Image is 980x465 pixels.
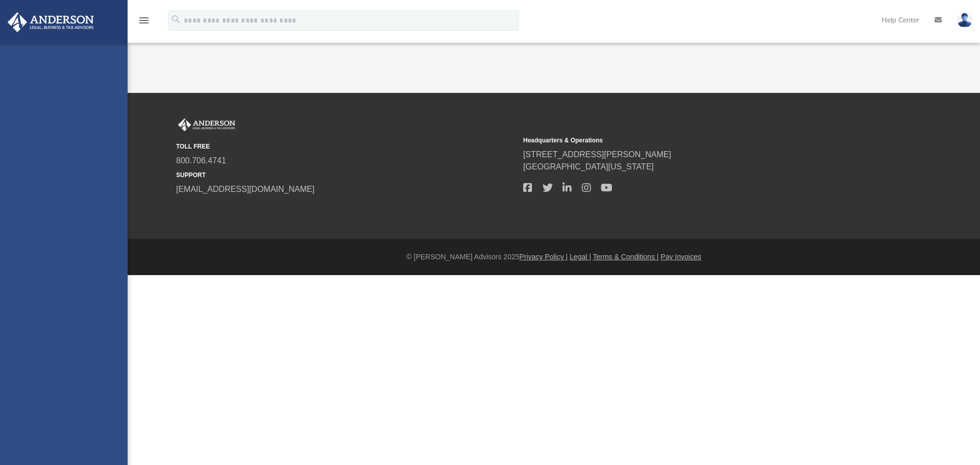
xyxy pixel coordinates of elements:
div: © [PERSON_NAME] Advisors 2025 [128,252,980,262]
i: menu [138,14,150,27]
a: Privacy Policy | [520,253,568,261]
a: [GEOGRAPHIC_DATA][US_STATE] [523,162,654,171]
img: Anderson Advisors Platinum Portal [5,12,97,32]
a: [EMAIL_ADDRESS][DOMAIN_NAME] [176,185,314,193]
img: Anderson Advisors Platinum Portal [176,118,237,132]
a: Terms & Conditions | [593,253,659,261]
a: Legal | [570,253,591,261]
a: menu [138,19,150,27]
small: Headquarters & Operations [523,136,863,145]
a: 800.706.4741 [176,156,226,165]
i: search [170,14,182,25]
small: SUPPORT [176,170,516,180]
a: [STREET_ADDRESS][PERSON_NAME] [523,150,671,159]
small: TOLL FREE [176,142,516,151]
a: Pay Invoices [660,253,701,261]
img: User Pic [957,13,972,28]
